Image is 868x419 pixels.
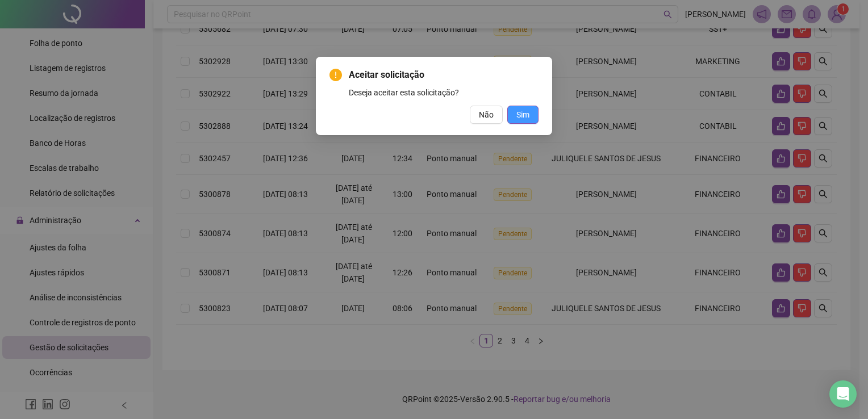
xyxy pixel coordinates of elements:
[516,108,529,121] span: Sim
[329,69,342,81] span: exclamation-circle
[349,68,539,82] span: Aceitar solicitação
[829,380,857,408] div: Open Intercom Messenger
[349,86,539,99] div: Deseja aceitar esta solicitação?
[470,106,503,124] button: Não
[479,108,494,121] span: Não
[507,106,539,124] button: Sim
